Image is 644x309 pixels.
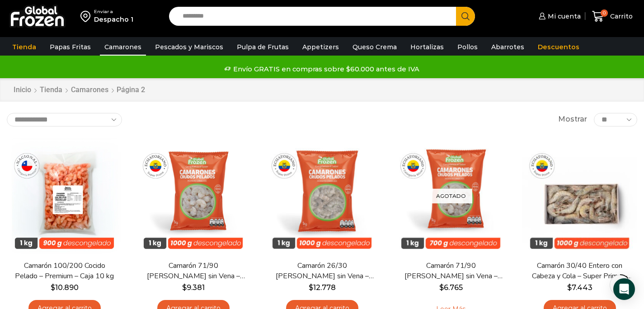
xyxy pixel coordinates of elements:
span: $ [439,283,444,292]
a: Camarones [71,85,109,95]
bdi: 6.765 [439,283,463,292]
p: Agotado [430,189,472,204]
bdi: 9.381 [182,283,205,292]
a: Hortalizas [406,38,448,56]
a: Inicio [13,85,32,95]
span: $ [51,283,55,292]
a: Abarrotes [487,38,529,56]
span: Página 2 [117,85,145,94]
a: Camarón 71/90 [PERSON_NAME] sin Vena – Super Prime – Caja 10 kg [141,261,245,281]
a: Pulpa de Frutas [232,38,293,56]
a: Camarón 30/40 Entero con Cabeza y Cola – Super Prime – Caja 10 kg [528,261,632,281]
div: Despacho 1 [94,15,133,24]
a: Camarón 100/200 Cocido Pelado – Premium – Caja 10 kg [13,261,117,281]
a: Descuentos [533,38,584,56]
nav: Breadcrumb [13,85,147,95]
a: Queso Crema [348,38,401,56]
div: Enviar a [94,9,133,15]
span: $ [567,283,572,292]
img: address-field-icon.svg [80,9,94,24]
bdi: 10.890 [51,283,79,292]
a: 0 Carrito [590,6,635,27]
span: Mostrar [558,114,587,125]
span: 0 [601,9,608,17]
span: Carrito [608,12,633,21]
span: Mi cuenta [545,12,581,21]
bdi: 12.778 [309,283,336,292]
a: Camarones [100,38,146,56]
a: Pescados y Mariscos [150,38,228,56]
a: Tienda [8,38,41,56]
span: $ [182,283,187,292]
a: Appetizers [298,38,343,56]
a: Tienda [39,85,63,95]
a: Camarón 71/90 [PERSON_NAME] sin Vena – Silver – Caja 10 kg [399,261,503,281]
a: Papas Fritas [45,38,95,56]
div: Open Intercom Messenger [613,278,635,300]
a: Mi cuenta [536,7,581,25]
select: Pedido de la tienda [7,113,122,126]
bdi: 7.443 [567,283,592,292]
button: Search button [456,7,475,26]
span: $ [309,283,313,292]
a: Pollos [453,38,482,56]
a: Camarón 26/30 [PERSON_NAME] sin Vena – Super Prime – Caja 10 kg [270,261,374,281]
